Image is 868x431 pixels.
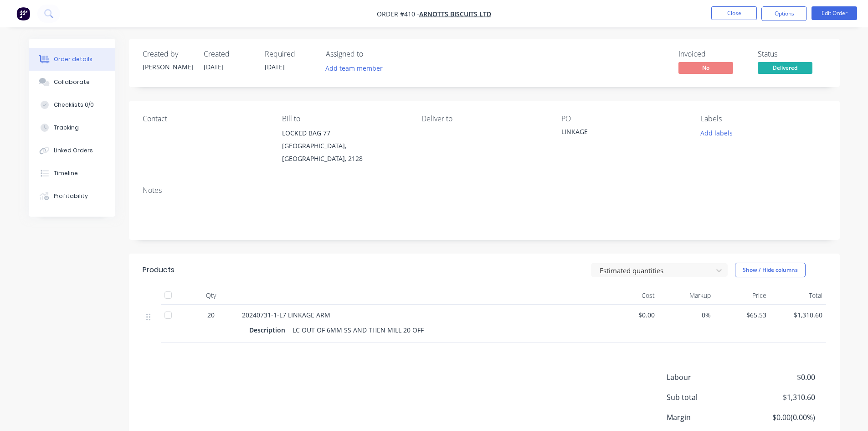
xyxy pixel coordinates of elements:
[667,392,748,403] span: Sub total
[54,169,78,177] div: Timeline
[54,192,88,200] div: Profitability
[54,124,79,132] div: Tracking
[747,412,815,423] span: $0.00 ( 0.00 %)
[16,7,30,21] img: Factory
[701,114,826,123] div: Labels
[758,50,826,58] div: Status
[249,323,289,337] div: Description
[54,146,93,155] div: Linked Orders
[747,372,815,383] span: $0.00
[421,114,546,123] div: Deliver to
[29,139,115,162] button: Linked Orders
[758,62,812,73] span: Delivered
[143,186,826,195] div: Notes
[54,55,92,63] div: Order details
[419,10,491,18] a: ARNOTTS BISCUITS LTD
[29,116,115,139] button: Tracking
[143,114,267,123] div: Contact
[282,127,407,165] div: LOCKED BAG 77[GEOGRAPHIC_DATA], [GEOGRAPHIC_DATA], 2128
[143,265,175,275] div: Products
[265,50,315,58] div: Required
[326,62,388,74] button: Add team member
[282,140,407,165] div: [GEOGRAPHIC_DATA], [GEOGRAPHIC_DATA], 2128
[662,310,711,320] span: 0%
[282,127,407,140] div: LOCKED BAG 77
[242,311,330,319] span: 20240731-1-L7 LINKAGE ARM
[747,392,815,403] span: $1,310.60
[204,50,254,58] div: Created
[561,114,686,123] div: PO
[326,50,417,58] div: Assigned to
[603,286,659,305] div: Cost
[667,372,748,383] span: Labour
[184,286,238,305] div: Qty
[29,48,115,71] button: Order details
[658,286,714,305] div: Markup
[714,286,770,305] div: Price
[207,310,215,320] span: 20
[204,62,224,71] span: [DATE]
[812,6,857,20] button: Edit Order
[29,185,115,208] button: Profitability
[320,62,387,74] button: Add team member
[54,101,94,109] div: Checklists 0/0
[678,50,747,58] div: Invoiced
[289,323,427,337] div: LC OUT OF 6MM SS AND THEN MILL 20 OFF
[678,62,733,73] span: No
[606,310,655,320] span: $0.00
[761,6,807,21] button: Options
[143,50,193,58] div: Created by
[143,62,193,72] div: [PERSON_NAME]
[377,10,419,18] span: Order #410 -
[29,71,115,93] button: Collaborate
[29,93,115,116] button: Checklists 0/0
[758,62,812,76] button: Delivered
[774,310,822,320] span: $1,310.60
[711,6,757,20] button: Close
[282,114,407,123] div: Bill to
[667,412,748,423] span: Margin
[561,127,675,140] div: LINKAGE
[29,162,115,185] button: Timeline
[265,62,285,71] span: [DATE]
[770,286,826,305] div: Total
[735,263,806,277] button: Show / Hide columns
[696,127,738,139] button: Add labels
[54,78,90,86] div: Collaborate
[718,310,767,320] span: $65.53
